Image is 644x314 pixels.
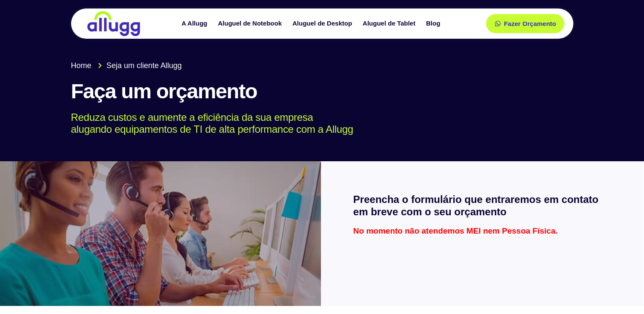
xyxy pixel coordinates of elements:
[353,194,612,218] h2: Preencha o formulário que entraremos em contato em breve com o seu orçamento
[358,16,422,31] a: Aluguel de Tablet
[214,16,288,31] a: Aluguel de Notebook
[86,11,141,37] img: locação de TI é Allugg
[177,16,214,31] a: A Allugg
[353,227,612,235] p: No momento não atendemos MEI nem Pessoa Física.
[71,60,92,71] span: Home
[71,80,573,103] h1: Faça um orçamento
[504,20,556,27] span: Fazer Orçamento
[288,16,358,31] a: Aluguel de Desktop
[104,60,182,71] span: Seja um cliente Allugg
[486,14,565,33] a: Fazer Orçamento
[71,111,561,136] p: Reduza custos e aumente a eficiência da sua empresa alugando equipamentos de TI de alta performan...
[422,16,447,31] a: Blog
